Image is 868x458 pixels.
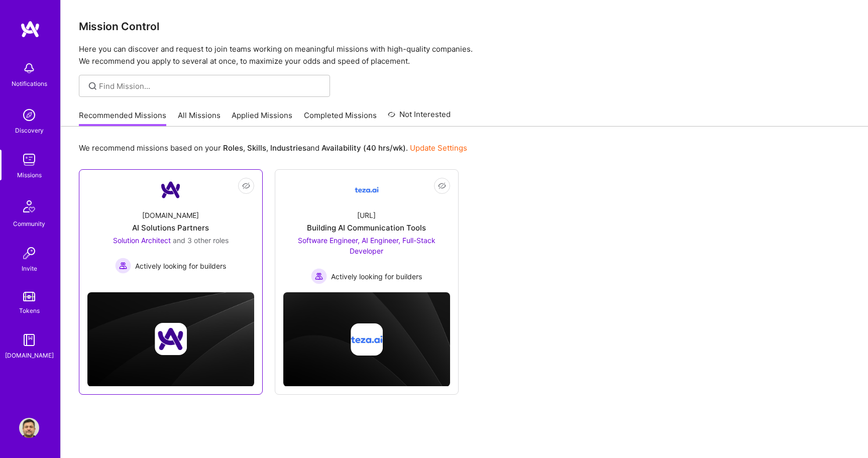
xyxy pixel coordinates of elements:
span: Actively looking for builders [135,261,226,271]
a: User Avatar [17,418,42,438]
img: cover [283,292,450,387]
img: guide book [19,330,39,350]
span: Actively looking for builders [331,271,422,282]
img: tokens [23,292,35,301]
div: Building AI Communication Tools [307,222,426,233]
img: discovery [19,105,39,125]
img: bell [19,58,39,78]
img: logo [20,20,40,38]
img: Actively looking for builders [311,268,327,284]
img: Community [17,194,41,218]
img: Invite [19,243,39,263]
p: We recommend missions based on your , , and . [79,143,467,153]
img: User Avatar [19,418,39,438]
div: Notifications [12,78,47,89]
img: cover [87,292,254,387]
i: icon SearchGrey [87,80,98,92]
p: Here you can discover and request to join teams working on meaningful missions with high-quality ... [79,43,850,67]
img: Company Logo [159,178,183,202]
img: Company logo [155,323,187,355]
i: icon EyeClosed [438,182,446,190]
a: Company Logo[DOMAIN_NAME]AI Solutions PartnersSolution Architect and 3 other rolesActively lookin... [87,178,254,278]
b: Industries [270,143,306,153]
span: and 3 other roles [173,236,229,245]
a: Company Logo[URL]Building AI Communication ToolsSoftware Engineer, AI Engineer, Full-Stack Develo... [283,178,450,284]
a: Not Interested [388,108,451,127]
div: Discovery [15,125,44,136]
img: teamwork [19,150,39,170]
a: Completed Missions [304,110,377,127]
b: Roles [223,143,243,153]
a: Update Settings [410,143,467,153]
div: [DOMAIN_NAME] [5,350,54,361]
div: Community [13,218,45,229]
span: Solution Architect [113,236,171,245]
b: Availability (40 hrs/wk) [321,143,406,153]
img: Company logo [351,323,383,356]
h3: Mission Control [79,20,850,33]
a: Recommended Missions [79,110,166,127]
div: Tokens [19,305,40,316]
a: Applied Missions [232,110,292,127]
img: Actively looking for builders [115,258,131,274]
img: Company Logo [355,178,379,202]
input: Find Mission... [99,81,322,91]
div: [DOMAIN_NAME] [142,210,199,220]
div: [URL] [357,210,376,220]
i: icon EyeClosed [242,182,250,190]
a: All Missions [178,110,221,127]
b: Skills [247,143,266,153]
div: Invite [22,263,37,274]
span: Software Engineer, AI Engineer, Full-Stack Developer [298,236,436,255]
div: AI Solutions Partners [132,222,209,233]
div: Missions [17,170,42,180]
